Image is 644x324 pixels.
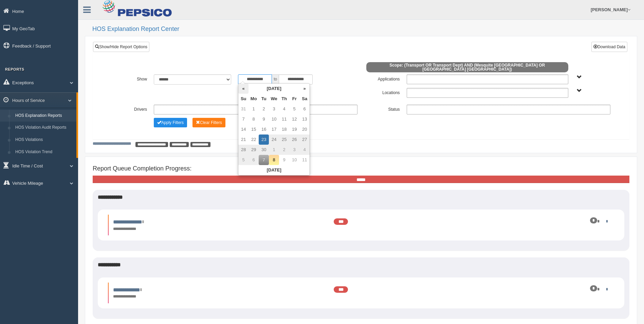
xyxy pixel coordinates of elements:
span: Scope: (Transport OR Transport Dept) AND (Mesquite [GEOGRAPHIC_DATA] OR [GEOGRAPHIC_DATA] [GEOGRA... [366,62,568,72]
td: 4 [279,104,289,114]
td: 5 [238,155,249,165]
th: Mo [249,94,259,104]
td: 14 [238,124,249,134]
th: Su [238,94,249,104]
td: 23 [259,134,269,145]
th: Th [279,94,289,104]
td: 30 [259,145,269,155]
th: Fr [289,94,299,104]
a: HOS Explanation Reports [12,110,76,122]
td: 3 [269,104,279,114]
td: 2 [279,145,289,155]
label: Locations [361,88,403,96]
a: HOS Violation Trend [12,146,76,158]
td: 28 [238,145,249,155]
td: 31 [238,104,249,114]
td: 15 [249,124,259,134]
li: Expand [108,283,614,303]
button: Download Data [591,42,627,52]
h2: HOS Explanation Report Center [92,26,637,33]
td: 18 [279,124,289,134]
td: 10 [269,114,279,124]
a: HOS Violation Audit Reports [12,122,76,134]
button: Change Filter Options [154,118,187,127]
td: 19 [289,124,299,134]
td: 10 [289,155,299,165]
li: Expand [108,215,614,235]
td: 3 [289,145,299,155]
td: 24 [269,134,279,145]
td: 27 [299,134,310,145]
label: Applications [361,74,403,83]
label: Drivers [108,105,150,113]
td: 9 [279,155,289,165]
td: 22 [249,134,259,145]
td: 1 [249,104,259,114]
td: 17 [269,124,279,134]
td: 5 [289,104,299,114]
td: 7 [259,155,269,165]
td: 21 [238,134,249,145]
label: Status [361,105,403,113]
td: 12 [289,114,299,124]
a: Show/Hide Report Options [93,42,149,52]
th: « [238,84,249,94]
th: Sa [299,94,310,104]
button: Change Filter Options [192,118,225,127]
td: 6 [299,104,310,114]
td: 16 [259,124,269,134]
td: 6 [249,155,259,165]
h4: Report Queue Completion Progress: [93,165,629,172]
td: 2 [259,104,269,114]
td: 11 [279,114,289,124]
td: 4 [299,145,310,155]
td: 13 [299,114,310,124]
a: HOS Violations [12,134,76,146]
td: 11 [299,155,310,165]
th: Tu [259,94,269,104]
td: 29 [249,145,259,155]
td: 26 [289,134,299,145]
td: 25 [279,134,289,145]
th: [DATE] [238,165,310,175]
td: 1 [269,145,279,155]
label: Show [108,74,150,83]
td: 8 [269,155,279,165]
td: 9 [259,114,269,124]
th: [DATE] [249,84,299,94]
span: to [272,74,279,85]
td: 7 [238,114,249,124]
td: 8 [249,114,259,124]
th: We [269,94,279,104]
th: » [299,84,310,94]
td: 20 [299,124,310,134]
